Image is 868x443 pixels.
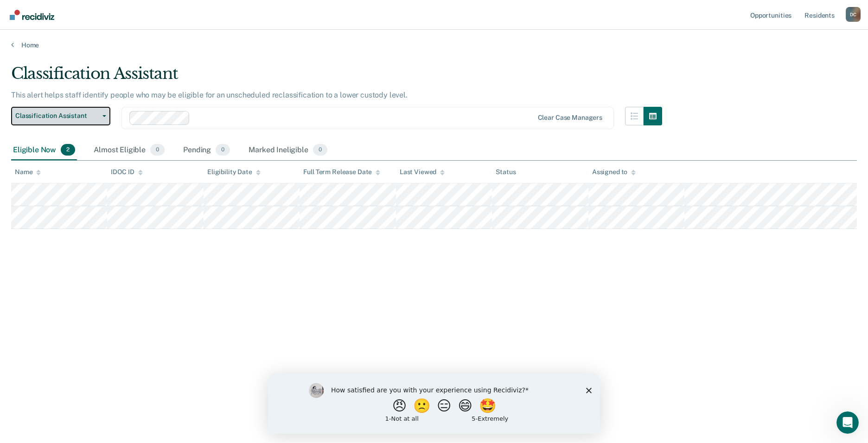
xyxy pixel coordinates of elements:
div: Last Viewed [400,168,445,176]
div: Status [496,168,516,176]
iframe: Intercom live chat [836,411,859,434]
div: Assigned to [592,168,636,176]
p: This alert helps staff identify people who may be eligible for an unscheduled reclassification to... [11,91,408,99]
a: Home [11,41,857,49]
div: Eligible Now2 [11,140,77,161]
div: Full Term Release Date [303,168,380,176]
img: Recidiviz [10,10,54,20]
span: 2 [61,144,75,156]
div: Classification Assistant [11,64,662,91]
div: Marked Ineligible0 [247,140,329,161]
span: 0 [216,144,230,156]
div: Eligibility Date [207,168,261,176]
div: Name [15,168,41,176]
div: D C [846,7,861,22]
span: 0 [313,144,327,156]
span: Classification Assistant [15,112,99,120]
button: Profile dropdown button [846,7,861,22]
button: Classification Assistant [11,107,110,125]
div: Pending0 [181,140,232,161]
iframe: Survey by Kim from Recidiviz [268,374,600,434]
span: 0 [150,144,165,156]
div: Almost Eligible0 [92,140,166,161]
div: IDOC ID [111,168,142,176]
div: Clear case managers [538,114,602,122]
